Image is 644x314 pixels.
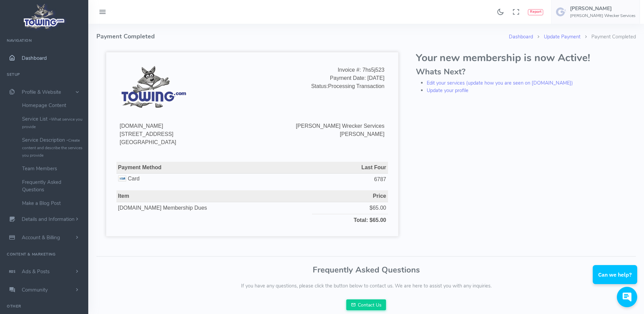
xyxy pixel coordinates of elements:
span: Ads & Posts [22,268,50,275]
small: Create content and describe the services you provide [22,138,82,158]
a: Edit your services (update how you are seen on [DOMAIN_NAME]) [427,80,573,86]
td: [DOMAIN_NAME] [STREET_ADDRESS] [GEOGRAPHIC_DATA] [22,71,128,111]
img: Towing.com logo [23,17,91,58]
a: Team Members [17,162,88,175]
a: Dashboard [509,33,533,40]
a: Make a Blog Post [17,196,88,210]
td: 6787 [216,124,292,141]
td: Invoice #: 7hs5j523 Payment Date: [DATE] Status: [151,15,290,68]
a: Service List -What service you provide [17,112,88,133]
a: Update Payment [544,33,581,40]
td: Payment Method [20,112,216,124]
a: Update your profile [427,87,468,94]
h3: Whats Next? [416,67,636,76]
p: If you have any questions, please click the button below to contact us. We are here to assist you... [96,282,636,290]
h3: Frequently Asked Questions [96,265,636,274]
img: user-image [556,6,567,17]
li: Payment Completed [581,33,636,41]
td: $65.00 [216,153,292,165]
h2: Your new membership is now Active! [416,53,636,64]
span: Dashboard [22,55,47,62]
a: Homepage Content [17,99,88,112]
button: Report [528,9,543,15]
iframe: Conversations [588,246,644,314]
span: Profile & Website [22,89,61,95]
h4: Payment Completed [96,24,509,49]
h5: [PERSON_NAME] [570,6,636,11]
small: What service you provide [22,117,82,129]
span: Community [22,286,48,293]
td: Last Four [216,112,292,124]
img: logo [21,2,67,31]
td: Price [216,141,292,153]
td: Item [20,141,216,153]
span: Account & Billing [22,234,60,241]
a: Contact Us [346,299,386,310]
td: Total: $65.00 [216,165,292,177]
div: Card [22,125,214,134]
td: [PERSON_NAME] Wrecker Services [PERSON_NAME] [127,71,290,111]
a: Frequently Asked Questions [17,175,88,196]
a: Service Description -Create content and describe the services you provide [17,133,88,162]
h6: [PERSON_NAME] Wrecker Services [570,14,636,18]
span: Processing Transaction [232,34,288,40]
td: [DOMAIN_NAME] Membership Dues [20,153,216,165]
span: Details and Information [22,216,75,223]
